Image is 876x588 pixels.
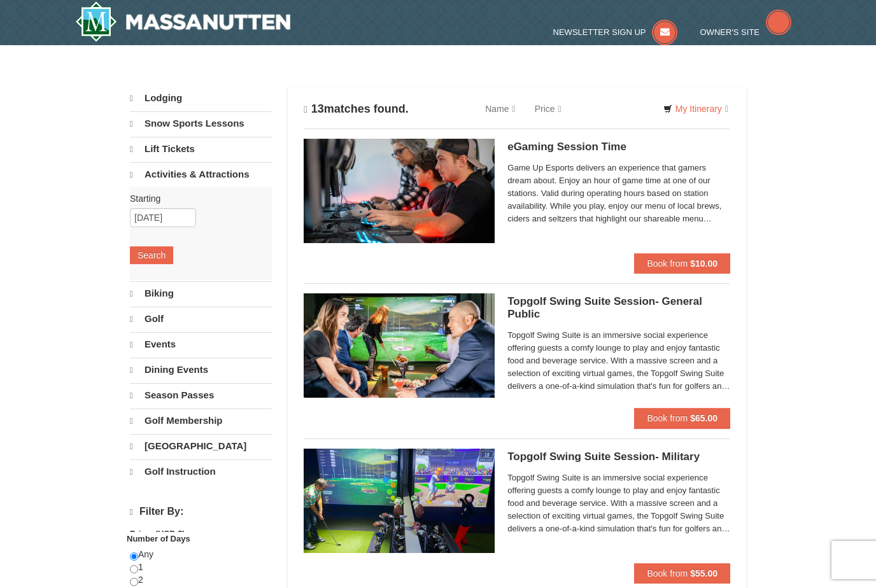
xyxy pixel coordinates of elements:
a: Lift Tickets [130,137,272,161]
strong: Number of Days [127,534,190,543]
img: Massanutten Resort Logo [75,1,290,42]
a: Season Passes [130,383,272,407]
span: Topgolf Swing Suite is an immersive social experience offering guests a comfy lounge to play and ... [507,329,730,393]
img: 19664770-34-0b975b5b.jpg [304,139,495,243]
h5: Topgolf Swing Suite Session- Military [507,451,730,463]
a: Golf Instruction [130,459,272,484]
h5: Topgolf Swing Suite Session- General Public [507,295,730,321]
a: Golf Membership [130,409,272,433]
span: Book from [647,413,688,423]
span: Newsletter Sign Up [553,27,646,37]
a: Biking [130,281,272,305]
a: Price [525,96,571,122]
img: 19664770-40-fe46a84b.jpg [304,449,495,553]
strong: $55.00 [690,568,717,578]
a: Name [476,96,525,122]
a: Massanutten Resort [75,1,290,42]
h4: Filter By: [130,506,272,518]
label: Starting [130,192,262,205]
button: Book from $55.00 [634,563,730,584]
a: Snow Sports Lessons [130,111,272,136]
a: Dining Events [130,358,272,382]
img: 19664770-17-d333e4c3.jpg [304,293,495,398]
span: Topgolf Swing Suite is an immersive social experience offering guests a comfy lounge to play and ... [507,472,730,535]
strong: Price: (USD $) [130,529,185,538]
button: Book from $10.00 [634,253,730,274]
a: [GEOGRAPHIC_DATA] [130,434,272,458]
h5: eGaming Session Time [507,141,730,153]
a: Golf [130,307,272,331]
span: Book from [647,568,688,578]
a: Activities & Attractions [130,162,272,186]
a: Events [130,332,272,356]
strong: $65.00 [690,413,717,423]
strong: $10.00 [690,258,717,269]
span: Owner's Site [700,27,760,37]
button: Search [130,246,173,264]
span: Game Up Esports delivers an experience that gamers dream about. Enjoy an hour of game time at one... [507,162,730,225]
button: Book from $65.00 [634,408,730,428]
a: My Itinerary [655,99,737,118]
a: Lodging [130,87,272,110]
a: Newsletter Sign Up [553,27,678,37]
a: Owner's Site [700,27,792,37]
span: Book from [647,258,688,269]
